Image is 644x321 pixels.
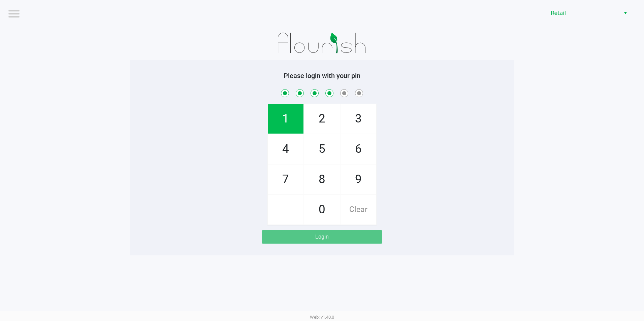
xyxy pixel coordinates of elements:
span: 7 [268,165,303,194]
h5: Please login with your pin [135,72,509,80]
span: Clear [341,195,376,224]
span: 3 [341,104,376,134]
span: 6 [341,134,376,164]
span: Retail [551,9,616,17]
span: 9 [341,165,376,194]
span: 2 [304,104,340,134]
span: 4 [268,134,303,164]
button: Select [620,7,630,19]
span: 1 [268,104,303,134]
span: Web: v1.40.0 [310,315,334,320]
span: 5 [304,134,340,164]
span: 0 [304,195,340,224]
span: 8 [304,165,340,194]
